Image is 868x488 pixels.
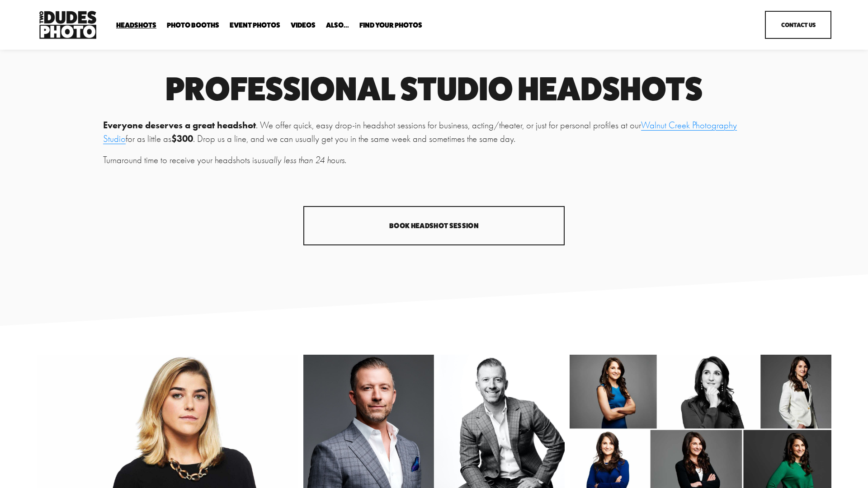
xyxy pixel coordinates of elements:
[116,22,156,29] span: Headshots
[171,133,193,144] strong: $300
[765,11,831,39] a: Contact Us
[103,74,765,103] h1: Professional Studio Headshots
[291,21,316,30] a: Videos
[167,22,219,29] span: Photo Booths
[359,22,422,29] span: Find Your Photos
[230,21,280,30] a: Event Photos
[303,206,565,245] a: Book Headshot Session
[103,118,765,146] p: . We offer quick, easy drop-in headshot sessions for business, acting/theater, or just for person...
[116,21,156,30] a: folder dropdown
[359,21,422,30] a: folder dropdown
[326,22,349,29] span: Also...
[326,21,349,30] a: folder dropdown
[257,155,344,165] em: usually less than 24 hours
[167,21,219,30] a: folder dropdown
[103,119,256,131] strong: Everyone deserves a great headshot
[103,153,765,167] p: Turnaround time to receive your headshots is .
[37,9,99,41] img: Two Dudes Photo | Headshots, Portraits &amp; Photo Booths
